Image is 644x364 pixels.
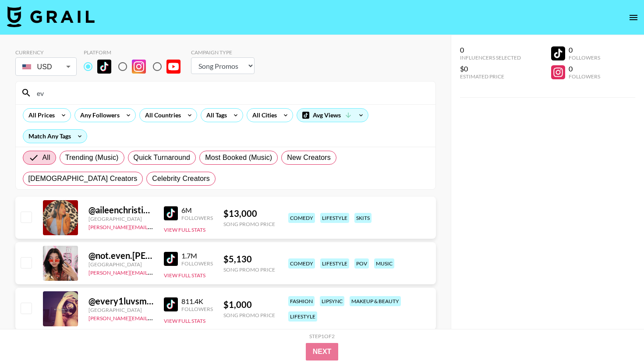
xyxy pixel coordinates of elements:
[65,152,119,163] span: Trending (Music)
[88,261,153,268] div: [GEOGRAPHIC_DATA]
[569,73,600,80] div: Followers
[297,109,368,122] div: Avg Views
[15,49,77,56] div: Currency
[288,296,315,306] div: fashion
[181,251,213,260] div: 1.7M
[288,213,315,223] div: comedy
[181,206,213,215] div: 6M
[17,59,75,74] div: USD
[350,296,401,306] div: makeup & beauty
[569,46,600,54] div: 0
[625,9,642,26] button: open drawer
[88,222,218,230] a: [PERSON_NAME][EMAIL_ADDRESS][DOMAIN_NAME]
[134,152,191,163] span: Quick Turnaround
[164,318,205,324] button: View Full Stats
[223,266,275,273] div: Song Promo Price
[223,254,275,265] div: $ 5,130
[309,333,335,339] div: Step 1 of 2
[166,60,180,74] img: YouTube
[288,258,315,269] div: comedy
[152,173,210,184] span: Celebrity Creators
[75,109,121,122] div: Any Followers
[164,252,178,266] img: TikTok
[164,297,178,311] img: TikTok
[164,226,205,233] button: View Full Stats
[320,213,349,223] div: lifestyle
[191,49,255,56] div: Campaign Type
[306,343,339,360] button: Next
[88,250,153,261] div: @ not.even.[PERSON_NAME]
[88,296,153,307] div: @ every1luvsmia._
[201,109,229,122] div: All Tags
[42,152,50,163] span: All
[223,299,275,310] div: $ 1,000
[354,213,372,223] div: skits
[288,311,317,322] div: lifestyle
[164,272,205,279] button: View Full Stats
[320,296,344,306] div: lipsync
[287,152,331,163] span: New Creators
[223,208,275,219] div: $ 13,000
[354,258,369,269] div: pov
[88,313,218,322] a: [PERSON_NAME][EMAIL_ADDRESS][DOMAIN_NAME]
[7,6,95,27] img: Grail Talent
[88,268,218,276] a: [PERSON_NAME][EMAIL_ADDRESS][DOMAIN_NAME]
[181,215,213,221] div: Followers
[181,306,213,312] div: Followers
[320,258,349,269] div: lifestyle
[97,60,111,74] img: TikTok
[181,297,213,306] div: 811.4K
[205,152,272,163] span: Most Booked (Music)
[23,109,57,122] div: All Prices
[88,307,153,313] div: [GEOGRAPHIC_DATA]
[460,46,521,54] div: 0
[181,260,213,267] div: Followers
[374,258,394,269] div: music
[223,221,275,227] div: Song Promo Price
[32,86,430,100] input: Search by User Name
[28,173,138,184] span: [DEMOGRAPHIC_DATA] Creators
[569,64,600,73] div: 0
[23,130,87,143] div: Match Any Tags
[223,312,275,318] div: Song Promo Price
[460,73,521,80] div: Estimated Price
[460,64,521,73] div: $0
[600,320,633,353] iframe: Drift Widget Chat Controller
[132,60,146,74] img: Instagram
[84,49,188,56] div: Platform
[140,109,183,122] div: All Countries
[569,54,600,61] div: Followers
[88,205,153,216] div: @ aileenchristineee
[88,216,153,222] div: [GEOGRAPHIC_DATA]
[247,109,279,122] div: All Cities
[460,54,521,61] div: Influencers Selected
[164,206,178,220] img: TikTok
